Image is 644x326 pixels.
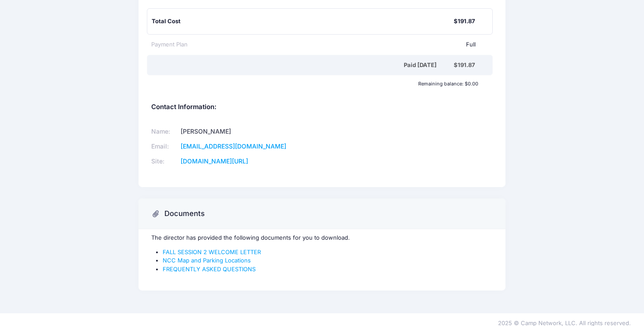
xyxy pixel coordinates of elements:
[454,61,475,70] div: $191.87
[181,157,248,165] a: [DOMAIN_NAME][URL]
[151,139,178,154] td: Email:
[178,124,311,139] td: [PERSON_NAME]
[163,266,256,273] a: FREQUENTLY ASKED QUESTIONS
[188,40,476,49] div: Full
[151,234,493,242] p: The director has provided the following documents for you to download.
[163,248,261,255] a: FALL SESSION 2 WELCOME LETTER
[152,17,454,26] div: Total Cost
[151,154,178,169] td: Site:
[153,61,454,70] div: Paid [DATE]
[151,124,178,139] td: Name:
[181,142,286,150] a: [EMAIL_ADDRESS][DOMAIN_NAME]
[163,257,251,264] a: NCC Map and Parking Locations
[454,17,475,26] div: $191.87
[147,81,483,86] div: Remaining balance: $0.00
[164,209,205,218] h3: Documents
[151,103,493,111] h5: Contact Information:
[151,40,188,49] div: Payment Plan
